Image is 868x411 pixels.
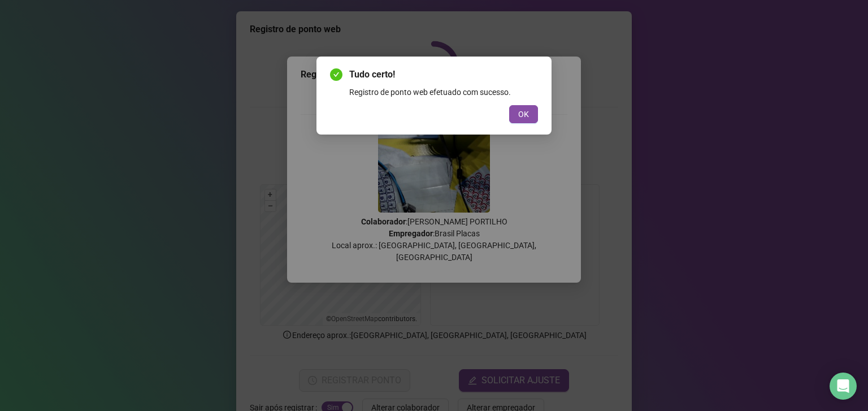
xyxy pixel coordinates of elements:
[518,108,529,120] span: OK
[349,68,538,81] span: Tudo certo!
[830,373,857,400] div: Open Intercom Messenger
[330,68,342,81] span: check-circle
[509,105,538,123] button: OK
[349,86,538,98] div: Registro de ponto web efetuado com sucesso.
